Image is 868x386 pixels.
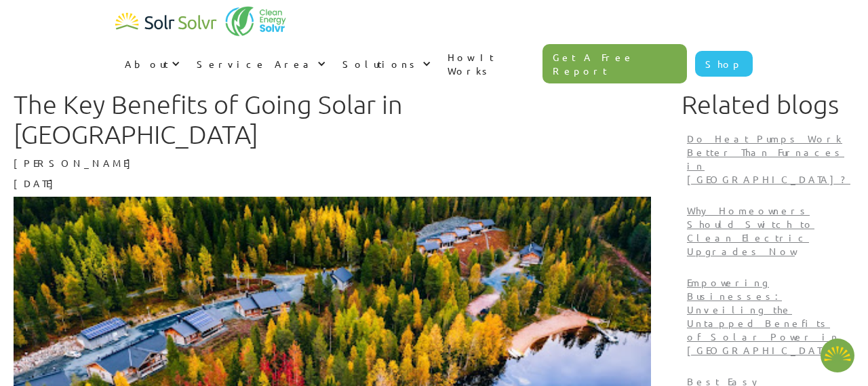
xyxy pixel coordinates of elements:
[687,275,852,357] p: Empowering Businesses: Unveiling the Untapped Benefits of Solar Power in [GEOGRAPHIC_DATA]
[682,126,858,198] a: Do Heat Pumps Work Better Than Furnaces in [GEOGRAPHIC_DATA]?
[682,90,858,119] h1: Related blogs
[342,57,419,71] div: Solutions
[542,44,688,83] a: Get A Free Report
[695,51,753,77] a: Shop
[197,57,314,71] div: Service Area
[14,176,651,190] p: [DATE]
[14,156,651,170] p: [PERSON_NAME]
[821,339,854,372] button: Open chatbot widget
[115,43,187,84] div: About
[187,43,333,84] div: Service Area
[14,90,651,149] h1: The Key Benefits of Going Solar in [GEOGRAPHIC_DATA]
[687,204,852,258] p: Why Homeowners Should Switch to Clean Electric Upgrades Now
[687,132,852,186] p: Do Heat Pumps Work Better Than Furnaces in [GEOGRAPHIC_DATA]?
[682,270,858,369] a: Empowering Businesses: Unveiling the Untapped Benefits of Solar Power in [GEOGRAPHIC_DATA]
[438,37,542,91] a: How It Works
[333,43,438,84] div: Solutions
[682,198,858,270] a: Why Homeowners Should Switch to Clean Electric Upgrades Now
[821,339,854,372] img: 1702586718.png
[125,57,168,71] div: About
